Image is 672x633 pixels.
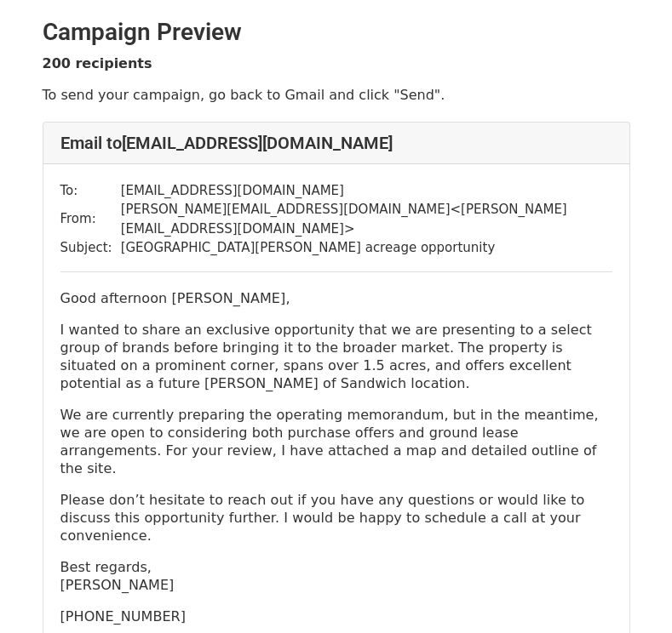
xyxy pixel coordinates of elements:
[60,491,612,545] p: Please don’t hesitate to reach out if you have any questions or would like to discuss this opport...
[121,200,612,238] td: [PERSON_NAME][EMAIL_ADDRESS][DOMAIN_NAME] < [PERSON_NAME][EMAIL_ADDRESS][DOMAIN_NAME] >
[43,55,152,71] strong: 200 recipients
[60,406,612,477] p: We are currently preparing the operating memorandum, but in the meantime, we are open to consider...
[60,238,121,258] td: Subject:
[60,558,612,594] p: Best regards, [PERSON_NAME]
[60,181,121,201] td: To:
[60,607,612,625] p: [PHONE_NUMBER]
[60,133,612,153] h4: Email to [EMAIL_ADDRESS][DOMAIN_NAME]
[43,18,630,47] h2: Campaign Preview
[121,238,612,258] td: [GEOGRAPHIC_DATA][PERSON_NAME] acreage opportunity
[121,181,612,201] td: [EMAIL_ADDRESS][DOMAIN_NAME]
[60,289,612,307] p: Good afternoon [PERSON_NAME],
[43,86,630,104] p: To send your campaign, go back to Gmail and click "Send".
[60,200,121,238] td: From:
[60,321,612,392] p: I wanted to share an exclusive opportunity that we are presenting to a select group of brands bef...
